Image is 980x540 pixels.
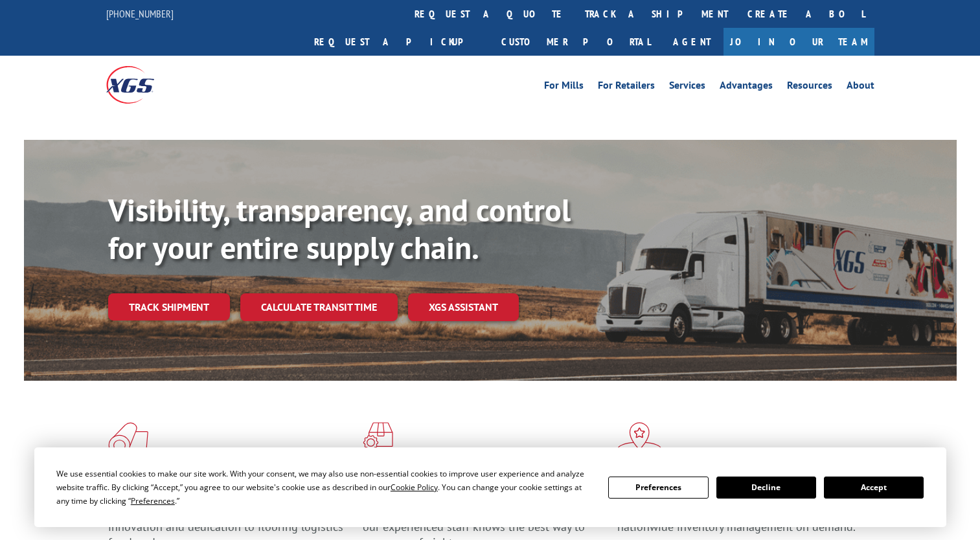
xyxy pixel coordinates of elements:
img: xgs-icon-focused-on-flooring-red [363,422,393,456]
a: Agent [660,28,724,56]
a: XGS ASSISTANT [408,293,519,321]
a: Join Our Team [724,28,874,56]
div: Cookie Consent Prompt [34,447,946,527]
a: Track shipment [108,293,230,321]
a: Request a pickup [304,28,492,56]
a: For Mills [544,80,584,95]
button: Preferences [608,477,708,499]
a: Advantages [720,80,773,95]
a: About [847,80,874,95]
span: Preferences [131,495,175,506]
b: Visibility, transparency, and control for your entire supply chain. [108,190,571,267]
div: We use essential cookies to make our site work. With your consent, we may also use non-essential ... [56,467,593,508]
a: Customer Portal [492,28,660,56]
a: Calculate transit time [240,293,398,321]
a: [PHONE_NUMBER] [106,7,174,20]
span: Cookie Policy [391,482,438,493]
a: Services [669,80,705,95]
button: Accept [824,477,924,499]
img: xgs-icon-flagship-distribution-model-red [617,422,662,456]
img: xgs-icon-total-supply-chain-intelligence-red [108,422,148,456]
button: Decline [716,477,816,499]
a: Resources [787,80,832,95]
a: For Retailers [598,80,655,95]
